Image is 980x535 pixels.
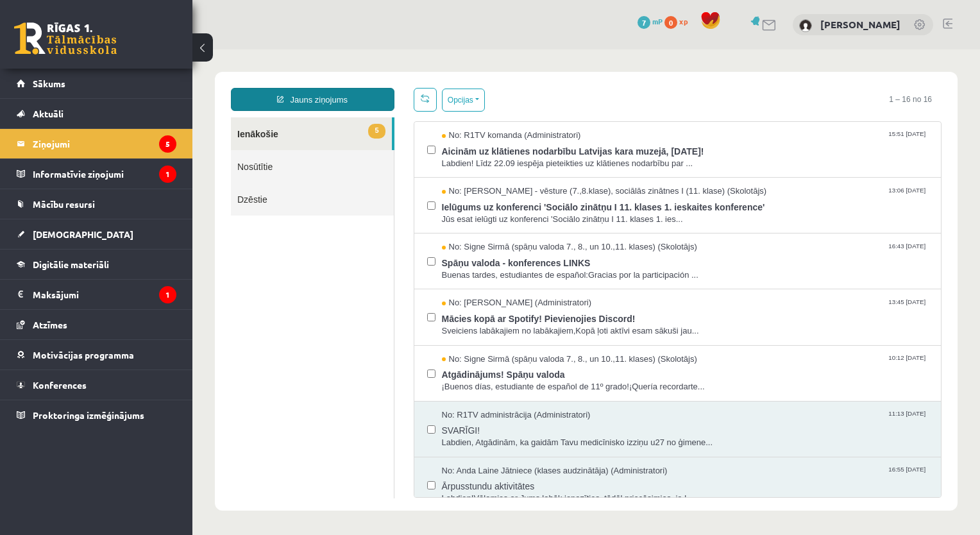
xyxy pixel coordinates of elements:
[33,280,176,309] legend: Maksājumi
[17,280,176,309] a: Maksājumi1
[249,204,736,220] span: Spāņu valoda - konferences LINKS
[652,16,663,26] span: mP
[679,16,688,26] span: xp
[249,192,736,232] a: No: Signe Sirmā (spāņu valoda 7., 8., un 10.,11. klases) (Skolotājs) 16:43 [DATE] Spāņu valoda - ...
[249,276,736,288] span: Sveiciens labākajiem no labākajiem,Kopā ļoti aktīvi esam sākuši jau...
[638,16,650,29] span: 7
[14,22,117,55] a: Rīgas 1. Tālmācības vidusskola
[17,69,176,98] a: Sākums
[17,370,176,400] a: Konferences
[38,38,202,62] a: Jauns ziņojums
[664,16,694,26] a: 0 xp
[159,135,176,153] i: 5
[33,78,65,89] span: Sākums
[33,319,67,330] span: Atzīmes
[249,360,398,372] span: No: R1TV administrācija (Administratori)
[249,387,736,400] span: Labdien, Atgādinām, ka gaidām Tavu medicīnisko izziņu u27 no ģimene...
[159,286,176,303] i: 1
[176,74,192,89] span: 5
[638,16,663,26] a: 7 mP
[38,133,201,166] a: Dzēstie
[33,349,134,361] span: Motivācijas programma
[38,101,201,133] a: Nosūtītie
[249,80,389,92] span: No: R1TV komanda (Administratori)
[820,18,900,31] a: [PERSON_NAME]
[693,416,736,425] span: 16:55 [DATE]
[249,443,736,455] span: Labdien!Vēlamies ar Jums labāk iepazīties, tādēļ priecāsimies, ja l...
[17,159,176,189] a: Informatīvie ziņojumi1
[249,332,736,344] span: ¡Buenos días, estudiante de español de 11º grado!¡Quería recordarte...
[33,259,109,270] span: Digitālie materiāli
[693,304,736,314] span: 10:12 [DATE]
[249,360,736,400] a: No: R1TV administrācija (Administratori) 11:13 [DATE] SVARĪGI! Labdien, Atgādinām, ka gaidām Tavu...
[17,310,176,339] a: Atzīmes
[17,400,176,430] a: Proktoringa izmēģinājums
[249,136,575,148] span: No: [PERSON_NAME] - vēsture (7.,8.klase), sociālās zinātnes I (11. klase) (Skolotājs)
[249,316,736,332] span: Atgādinājums! Spāņu valoda
[17,250,176,279] a: Digitālie materiāli
[249,92,736,108] span: Aicinām uz klātienes nodarbību Latvijas kara muzejā, [DATE]!
[249,80,736,120] a: No: R1TV komanda (Administratori) 15:51 [DATE] Aicinām uz klātienes nodarbību Latvijas kara muzej...
[249,164,736,176] span: Jūs esat ielūgti uz konferenci 'Sociālo zinātņu I 11. klases 1. ies...
[693,136,736,146] span: 13:06 [DATE]
[33,198,95,210] span: Mācību resursi
[33,228,133,240] span: [DEMOGRAPHIC_DATA]
[17,99,176,128] a: Aktuāli
[249,427,736,443] span: Ārpusstundu aktivitātes
[249,39,292,62] button: Opcijas
[17,340,176,369] a: Motivācijas programma
[249,416,475,428] span: No: Anda Laine Jātniece (klases audzinātāja) (Administratori)
[249,220,736,232] span: Buenas tardes, estudiantes de español:Gracias por la participación ...
[38,68,199,101] a: 5Ienākošie
[17,129,176,158] a: Ziņojumi5
[249,260,736,276] span: Mācies kopā ar Spotify! Pievienojies Discord!
[33,379,87,391] span: Konferences
[249,371,736,387] span: SVARĪGI!
[33,409,144,421] span: Proktoringa izmēģinājums
[693,192,736,201] span: 16:43 [DATE]
[17,219,176,249] a: [DEMOGRAPHIC_DATA]
[249,192,505,204] span: No: Signe Sirmā (spāņu valoda 7., 8., un 10.,11. klases) (Skolotājs)
[249,248,736,287] a: No: [PERSON_NAME] (Administratori) 13:45 [DATE] Mācies kopā ar Spotify! Pievienojies Discord! Sve...
[249,304,736,344] a: No: Signe Sirmā (spāņu valoda 7., 8., un 10.,11. klases) (Skolotājs) 10:12 [DATE] Atgādinājums! S...
[33,108,63,119] span: Aktuāli
[249,304,505,316] span: No: Signe Sirmā (spāņu valoda 7., 8., un 10.,11. klases) (Skolotājs)
[693,360,736,369] span: 11:13 [DATE]
[33,129,176,158] legend: Ziņojumi
[799,19,812,32] img: Ritvars Kleins
[664,16,677,29] span: 0
[687,38,749,62] span: 1 – 16 no 16
[693,80,736,90] span: 15:51 [DATE]
[249,248,400,260] span: No: [PERSON_NAME] (Administratori)
[159,166,176,183] i: 1
[249,136,736,176] a: No: [PERSON_NAME] - vēsture (7.,8.klase), sociālās zinātnes I (11. klase) (Skolotājs) 13:06 [DATE...
[693,248,736,257] span: 13:45 [DATE]
[33,159,176,189] legend: Informatīvie ziņojumi
[249,416,736,455] a: No: Anda Laine Jātniece (klases audzinātāja) (Administratori) 16:55 [DATE] Ārpusstundu aktivitāte...
[249,148,736,164] span: Ielūgums uz konferenci 'Sociālo zinātņu I 11. klases 1. ieskaites konference'
[17,189,176,219] a: Mācību resursi
[249,108,736,121] span: Labdien! Līdz 22.09 iespēja pieteikties uz klātienes nodarbību par ...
